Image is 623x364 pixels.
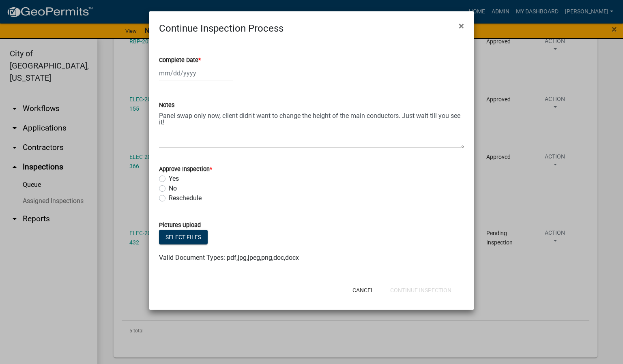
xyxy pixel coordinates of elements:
label: Pictures Upload [159,223,201,228]
button: Continue Inspection [384,283,458,298]
label: Yes [169,174,179,184]
h4: Continue Inspection Process [159,21,284,36]
label: Notes [159,103,174,108]
label: Reschedule [169,193,202,203]
button: Close [452,15,470,37]
label: Approve Inspection [159,167,212,172]
span: Valid Document Types: pdf,jpg,jpeg,png,doc,docx [159,254,299,261]
label: Complete Date [159,58,201,63]
button: Select files [159,230,208,244]
label: No [169,184,177,193]
span: × [459,20,464,32]
button: Cancel [346,283,380,298]
input: mm/dd/yyyy [159,65,233,81]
